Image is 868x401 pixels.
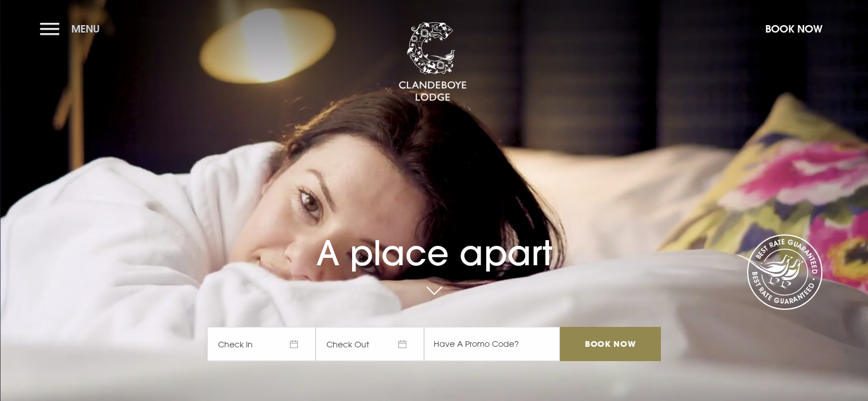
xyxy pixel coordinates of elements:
[424,327,560,361] input: Have A Promo Code?
[207,327,316,361] span: Check In
[316,327,424,361] span: Check Out
[40,17,106,41] button: Menu
[207,208,660,273] h1: A place apart
[560,327,660,361] input: Book Now
[398,22,467,102] img: Clandeboye Lodge
[71,22,100,35] span: Menu
[760,17,828,41] button: Book Now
